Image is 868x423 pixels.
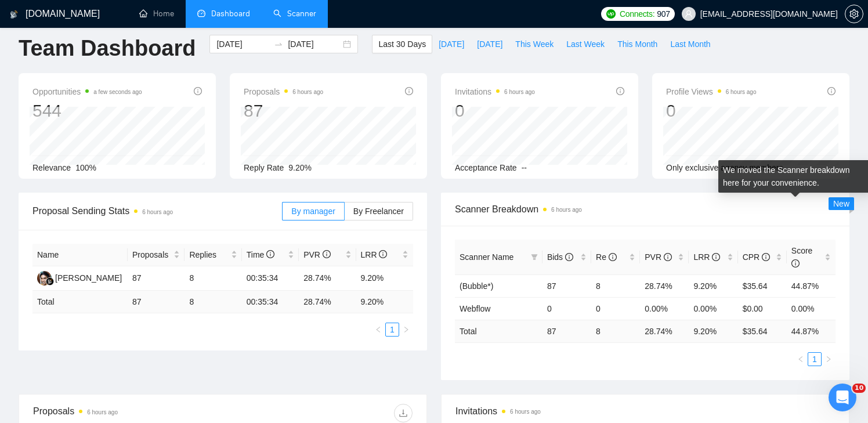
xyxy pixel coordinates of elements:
[547,252,573,262] span: Bids
[244,163,284,172] span: Reply Rate
[371,323,385,337] button: left
[852,384,866,393] span: 10
[522,163,527,172] span: --
[211,9,250,19] span: Dashboard
[845,9,863,19] span: setting
[797,356,804,363] span: left
[611,35,664,53] button: This Month
[560,35,611,53] button: Last Week
[139,9,174,19] a: homeHome
[670,38,710,50] span: Last Month
[292,89,323,95] time: 6 hours ago
[509,35,560,53] button: This Week
[142,209,173,215] time: 6 hours ago
[566,38,605,50] span: Last Week
[609,253,617,261] span: info-circle
[794,352,808,366] li: Previous Page
[845,5,863,23] button: setting
[33,404,223,422] div: Proposals
[399,323,413,337] button: right
[664,253,672,261] span: info-circle
[822,352,836,366] li: Next Page
[455,85,535,99] span: Invitations
[405,87,413,95] span: info-circle
[606,9,616,19] img: upwork-logo.png
[827,87,836,95] span: info-circle
[288,163,312,172] span: 9.20%
[460,252,513,262] span: Scanner Name
[128,291,185,313] td: 87
[455,404,835,418] span: Invitations
[32,244,128,266] th: Name
[591,320,640,342] td: 8
[75,163,96,172] span: 100%
[529,248,540,266] span: filter
[432,35,471,53] button: [DATE]
[829,384,856,411] iframe: Intercom live chat
[510,408,541,415] time: 6 hours ago
[439,38,464,50] span: [DATE]
[371,323,385,337] li: Previous Page
[244,85,323,99] span: Proposals
[791,259,800,267] span: info-circle
[455,202,836,216] span: Scanner Breakdown
[19,35,196,62] h1: Team Dashboard
[666,163,783,172] span: Only exclusive agency members
[128,266,185,291] td: 87
[455,100,535,122] div: 0
[712,253,720,261] span: info-circle
[244,100,323,122] div: 87
[787,320,836,342] td: 44.87 %
[185,291,241,313] td: 8
[361,250,388,259] span: LRR
[591,274,640,297] td: 8
[242,291,299,313] td: 00:35:34
[128,244,185,266] th: Proposals
[657,8,670,20] span: 907
[299,266,356,291] td: 28.74%
[808,352,822,366] li: 1
[55,272,122,284] div: [PERSON_NAME]
[247,250,274,259] span: Time
[531,254,538,261] span: filter
[197,9,205,17] span: dashboard
[273,9,316,19] a: searchScanner
[386,323,399,336] a: 1
[689,274,737,297] td: 9.20%
[645,252,672,262] span: PVR
[356,266,413,291] td: 9.20%
[455,320,542,342] td: Total
[689,297,737,320] td: 0.00%
[726,89,757,95] time: 6 hours ago
[666,85,757,99] span: Profile Views
[542,320,591,342] td: 87
[46,277,54,285] img: gigradar-bm.png
[266,250,274,258] span: info-circle
[640,274,689,297] td: 28.74%
[216,38,269,50] input: Start date
[591,297,640,320] td: 0
[194,87,202,95] span: info-circle
[32,204,282,218] span: Proposal Sending Stats
[395,408,412,418] span: download
[551,207,582,213] time: 6 hours ago
[385,323,399,337] li: 1
[743,252,770,262] span: CPR
[455,163,517,172] span: Acceptance Rate
[738,297,787,320] td: $0.00
[299,291,356,313] td: 28.74 %
[762,253,770,261] span: info-circle
[185,266,241,291] td: 8
[617,38,657,50] span: This Month
[399,323,413,337] li: Next Page
[323,250,331,258] span: info-circle
[93,89,142,95] time: a few seconds ago
[738,320,787,342] td: $ 35.64
[787,274,836,297] td: 44.87%
[32,291,128,313] td: Total
[460,304,490,313] a: Webflow
[353,207,404,216] span: By Freelancer
[640,297,689,320] td: 0.00%
[542,297,591,320] td: 0
[738,274,787,297] td: $35.64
